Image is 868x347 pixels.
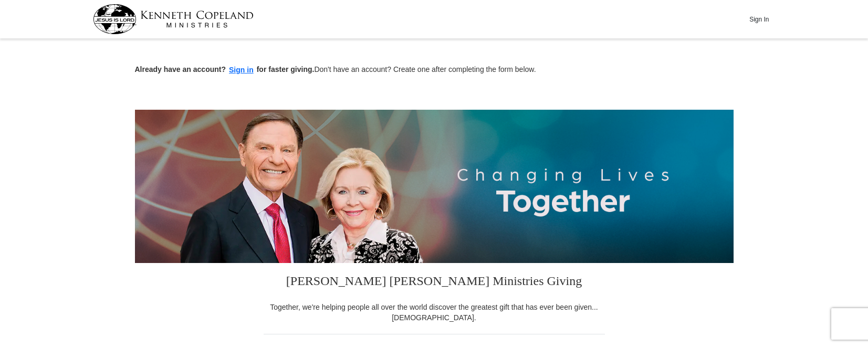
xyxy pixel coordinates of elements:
div: Together, we're helping people all over the world discover the greatest gift that has ever been g... [264,302,605,323]
strong: Already have an account? for faster giving. [135,65,315,73]
p: Don't have an account? Create one after completing the form below. [135,64,734,76]
img: kcm-header-logo.svg [93,4,254,34]
button: Sign in [226,64,257,76]
h3: [PERSON_NAME] [PERSON_NAME] Ministries Giving [264,263,605,302]
button: Sign In [744,11,775,27]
